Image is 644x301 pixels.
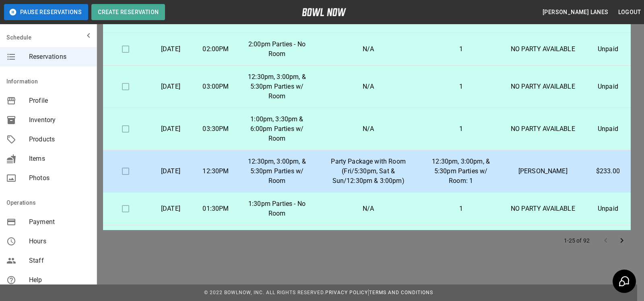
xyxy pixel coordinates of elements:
[155,204,187,214] p: [DATE]
[325,290,368,295] a: Privacy Policy
[200,82,232,91] p: 03:00PM
[322,44,415,54] p: N/A
[155,166,187,176] p: [DATE]
[322,204,415,214] p: N/A
[427,44,494,54] p: 1
[91,4,165,20] button: Create Reservation
[155,44,187,54] p: [DATE]
[200,124,232,134] p: 03:30PM
[322,157,415,186] p: Party Package with Room (Fri/5:30pm, Sat & Sun/12:30pm & 3:00pm)
[302,8,346,16] img: logo
[29,256,90,266] span: Staff
[427,157,494,186] p: 12:30pm, 3:00pm, & 5:30pm Parties w/ Room: 1
[29,275,90,285] span: Help
[427,204,494,214] p: 1
[615,5,644,20] button: Logout
[507,204,579,214] p: NO PARTY AVAILABLE
[539,5,612,20] button: [PERSON_NAME] Lanes
[155,124,187,134] p: [DATE]
[204,290,325,295] span: © 2022 BowlNow, Inc. All Rights Reserved.
[29,154,90,164] span: Items
[29,96,90,106] span: Profile
[29,115,90,125] span: Inventory
[322,82,415,91] p: N/A
[592,44,624,54] p: Unpaid
[507,166,579,176] p: [PERSON_NAME]
[29,237,90,246] span: Hours
[592,82,624,91] p: Unpaid
[369,290,433,295] a: Terms and Conditions
[592,166,624,176] p: $233.00
[592,124,624,134] p: Unpaid
[427,124,494,134] p: 1
[245,157,309,186] p: 12:30pm, 3:00pm, & 5:30pm Parties w/ Room
[507,82,579,91] p: NO PARTY AVAILABLE
[245,199,309,218] p: 1:30pm Parties - No Room
[245,72,309,101] p: 12:30pm, 3:00pm, & 5:30pm Parties w/ Room
[427,82,494,91] p: 1
[29,217,90,227] span: Payment
[564,237,590,245] p: 1-25 of 92
[200,44,232,54] p: 02:00PM
[507,124,579,134] p: NO PARTY AVAILABLE
[155,82,187,91] p: [DATE]
[4,4,88,20] button: Pause Reservations
[29,52,90,62] span: Reservations
[200,166,232,176] p: 12:30PM
[507,44,579,54] p: NO PARTY AVAILABLE
[200,204,232,214] p: 01:30PM
[245,114,309,143] p: 1:00pm, 3:30pm & 6:00pm Parties w/ Room
[322,124,415,134] p: N/A
[614,232,630,249] button: Go to next page
[29,173,90,183] span: Photos
[29,135,90,144] span: Products
[592,204,624,214] p: Unpaid
[245,39,309,59] p: 2:00pm Parties - No Room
